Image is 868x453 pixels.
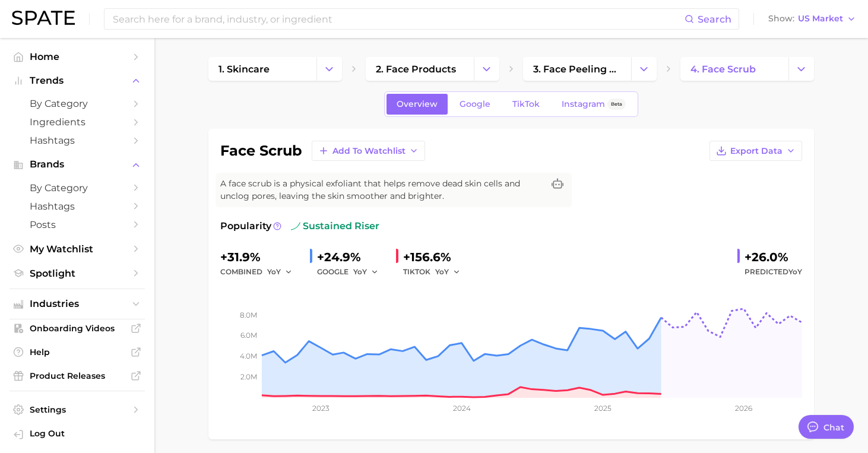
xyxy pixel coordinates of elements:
span: Search [698,14,731,25]
a: by Category [9,94,145,113]
a: Product Releases [9,367,145,385]
span: 3. face peeling & scrubs [533,64,621,75]
span: Google [460,99,490,109]
a: TikTok [502,94,550,115]
a: My Watchlist [9,240,145,258]
span: by Category [30,98,125,109]
span: Product Releases [30,370,125,381]
a: InstagramBeta [552,94,636,115]
button: Brands [9,156,145,173]
a: Overview [387,94,448,115]
span: by Category [30,182,125,194]
span: Ingredients [30,116,125,128]
span: Hashtags [30,201,125,212]
a: Hashtags [9,197,145,216]
tspan: 2025 [594,404,612,413]
span: US Market [798,15,843,22]
a: 2. face products [366,57,474,81]
div: +24.9% [317,248,387,267]
img: sustained riser [291,221,300,231]
span: Help [30,347,125,357]
tspan: 2024 [453,404,471,413]
button: Export Data [709,141,802,161]
a: 1. skincare [208,57,316,81]
button: YoY [267,265,293,279]
div: +31.9% [220,248,300,267]
a: Settings [9,401,145,419]
img: SPATE [12,11,75,25]
span: Brands [30,159,125,170]
button: ShowUS Market [765,11,859,27]
span: Industries [30,299,125,309]
a: Spotlight [9,264,145,283]
span: Hashtags [30,135,125,146]
button: Change Category [788,57,814,81]
a: Onboarding Videos [9,319,145,337]
button: Add to Watchlist [312,141,425,161]
a: by Category [9,179,145,197]
span: Overview [397,99,438,109]
div: +156.6% [403,248,468,267]
span: Predicted [745,265,802,279]
span: Instagram [562,99,605,109]
span: YoY [435,267,449,277]
a: Hashtags [9,131,145,150]
button: Change Category [631,57,657,81]
span: 1. skincare [218,64,270,75]
span: 4. face scrub [690,64,756,75]
span: YoY [267,267,281,277]
div: TIKTOK [403,265,468,279]
button: YoY [353,265,379,279]
a: 4. face scrub [680,57,788,81]
span: Settings [30,404,125,415]
span: YoY [353,267,367,277]
button: Trends [9,72,145,90]
span: Show [768,15,794,22]
input: Search here for a brand, industry, or ingredient [112,9,685,29]
tspan: 2023 [312,404,330,413]
span: Home [30,51,125,62]
button: Change Category [316,57,342,81]
span: A face scrub is a physical exfoliant that helps remove dead skin cells and unclog pores, leaving ... [220,178,543,202]
button: YoY [435,265,461,279]
a: Help [9,343,145,361]
div: +26.0% [745,248,802,267]
span: Spotlight [30,268,125,279]
a: 3. face peeling & scrubs [523,57,631,81]
span: YoY [788,267,802,276]
span: Export Data [730,146,783,156]
a: Home [9,47,145,66]
span: Trends [30,75,125,86]
span: Posts [30,219,125,230]
button: Industries [9,295,145,313]
h1: face scrub [220,144,302,158]
span: Beta [611,99,622,109]
span: sustained riser [291,219,379,233]
a: Log out. Currently logged in with e-mail tianna.middleton@prosehair.com. [9,425,145,445]
span: Onboarding Videos [30,323,125,334]
a: Ingredients [9,113,145,131]
span: Popularity [220,219,271,233]
div: combined [220,265,300,279]
span: Log Out [30,428,135,439]
span: My Watchlist [30,243,125,255]
span: 2. face products [376,64,456,75]
a: Google [449,94,500,115]
a: Posts [9,216,145,234]
button: Change Category [474,57,499,81]
span: TikTok [512,99,540,109]
tspan: 2026 [735,404,752,413]
div: GOOGLE [317,265,387,279]
span: Add to Watchlist [332,146,406,156]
